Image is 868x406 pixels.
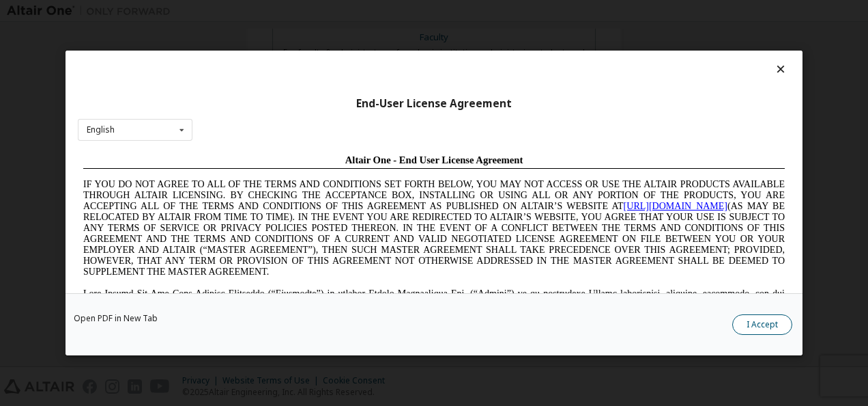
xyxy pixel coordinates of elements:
div: English [87,126,115,134]
span: Lore Ipsumd Sit Ame Cons Adipisc Elitseddo (“Eiusmodte”) in utlabor Etdolo Magnaaliqua Eni. (“Adm... [5,139,707,237]
button: I Accept [732,314,792,335]
span: IF YOU DO NOT AGREE TO ALL OF THE TERMS AND CONDITIONS SET FORTH BELOW, YOU MAY NOT ACCESS OR USE... [5,30,707,128]
div: End-User License Agreement [78,97,790,111]
a: [URL][DOMAIN_NAME] [546,52,650,62]
span: Altair One - End User License Agreement [267,5,446,16]
a: Open PDF in New Tab [74,314,158,323]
